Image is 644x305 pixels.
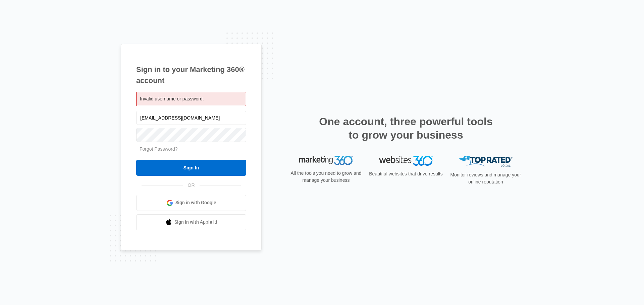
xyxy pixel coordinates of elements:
[140,146,178,152] a: Forgot Password?
[317,115,495,142] h2: One account, three powerful tools to grow your business
[183,182,200,189] span: OR
[368,170,443,177] p: Beautiful websites that drive results
[136,195,246,211] a: Sign in with Google
[379,156,433,165] img: Websites 360
[288,170,364,184] p: All the tools you need to grow and manage your business
[175,199,216,206] span: Sign in with Google
[174,219,217,226] span: Sign in with Apple Id
[136,160,246,176] input: Sign In
[136,64,246,86] h1: Sign in to your Marketing 360® account
[459,156,513,167] img: Top Rated Local
[299,156,353,165] img: Marketing 360
[448,171,523,185] p: Monitor reviews and manage your online reputation
[136,214,246,230] a: Sign in with Apple Id
[136,111,246,125] input: Email
[140,96,204,101] span: Invalid username or password.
